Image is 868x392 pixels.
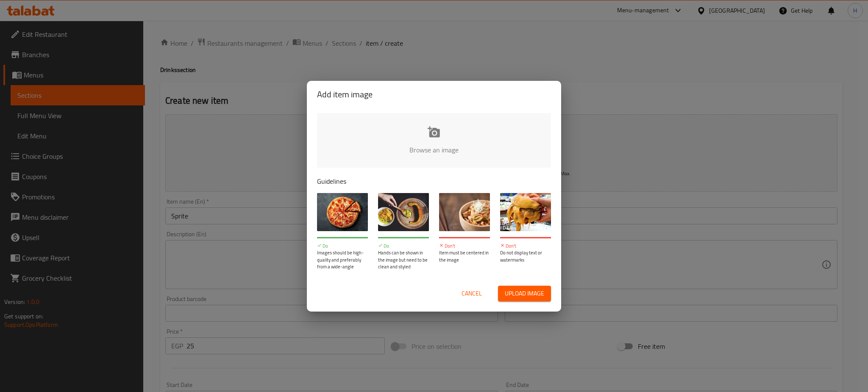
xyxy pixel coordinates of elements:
button: Upload image [498,286,551,301]
img: guide-img-2@3x.jpg [378,193,429,231]
p: Guidelines [317,176,551,186]
span: Upload image [505,288,544,299]
p: Item must be centered in the image [439,249,490,263]
h2: Add item image [317,88,551,101]
img: guide-img-3@3x.jpg [439,193,490,231]
p: Don't [500,243,551,250]
img: guide-img-4@3x.jpg [500,193,551,231]
p: Do [317,243,368,250]
p: Don't [439,243,490,250]
p: Do [378,243,429,250]
p: Do not display text or watermarks [500,249,551,263]
p: Images should be high-quality and preferably from a wide-angle [317,249,368,271]
button: Cancel [458,286,485,301]
span: Cancel [462,288,482,299]
p: Hands can be shown in the image but need to be clean and styled [378,249,429,271]
img: guide-img-1@3x.jpg [317,193,368,231]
